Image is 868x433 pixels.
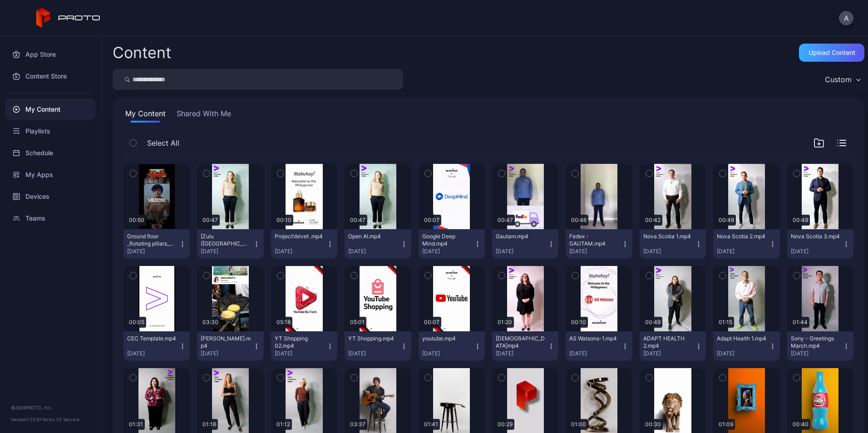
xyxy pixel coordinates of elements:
div: [DATE] [422,248,474,255]
div: [DATE] [348,350,400,357]
div: Adapt Health 1.mp4 [717,335,767,342]
a: My Apps [5,164,96,186]
div: YT Shopping.mp4 [348,335,398,342]
a: Teams [5,207,96,229]
button: AS Watsons-1.mp4[DATE] [566,331,632,361]
button: ADAPT HEALTH 2.mp4[DATE] [640,331,706,361]
button: Nova Scotia 1.mp4[DATE] [640,229,706,259]
div: [DATE] [643,350,695,357]
button: CEC Template.mp4[DATE] [123,331,190,361]
a: Content Store [5,65,96,87]
a: My Content [5,98,96,120]
div: [DATE] [348,248,400,255]
div: © 2025 PROTO, Inc. [11,404,90,411]
button: Sony - Greetings March.mp4[DATE] [787,331,853,361]
button: [DEMOGRAPHIC_DATA]mp4[DATE] [492,331,558,361]
a: Terms Of Service [42,417,79,422]
div: YT Shopping 02.mp4 [275,335,325,349]
div: Content [113,45,171,60]
span: Select All [147,138,179,148]
button: YT Shopping.mp4[DATE] [345,331,411,361]
div: Nova Scotia 2.mp4 [717,233,767,240]
div: ProjectVelvet .mp4 [275,233,325,240]
div: Nova Scotia 1.mp4 [643,233,693,240]
button: Shared With Me [175,108,233,123]
div: [DATE] [569,248,621,255]
div: Sony - Greetings March.mp4 [791,335,841,349]
div: [DATE] [422,350,474,357]
div: [DATE] [717,350,769,357]
div: Ground floor _Rotating pillars_ center screen.mp4 [127,233,177,247]
button: Open AI.mp4[DATE] [345,229,411,259]
div: [DATE] [127,350,179,357]
button: A [839,11,853,25]
button: Ground floor _Rotating pillars_ center screen.mp4[DATE] [123,229,190,259]
div: [DATE] [791,248,843,255]
div: [DATE] [275,350,326,357]
div: [DATE] [127,248,179,255]
div: CEC Template.mp4 [127,335,177,342]
div: youtube.mp4 [422,335,472,342]
a: Schedule [5,142,96,164]
div: Ivana.mp4 [201,335,251,349]
div: [DATE] [643,248,695,255]
button: Custom [820,69,864,90]
div: [DATE] [496,248,547,255]
button: My Content [123,108,168,123]
div: [Zulu (South Africa)] Open AI.mp4 [201,233,251,247]
div: [DATE] [275,248,326,255]
button: Nova Scotia 2.mp4[DATE] [713,229,779,259]
div: Nova Scotia 3.mp4 [791,233,841,240]
div: Open AI.mp4 [348,233,398,240]
div: Google Deep Mind.mp4 [422,233,472,247]
a: Playlists [5,120,96,142]
button: YT Shopping 02.mp4[DATE] [271,331,337,361]
button: Upload Content [799,44,864,62]
div: Upload Content [809,49,855,56]
div: [DATE] [791,350,843,357]
div: Fedex - GAUTAM.mp4 [569,233,619,247]
button: Adapt Health 1.mp4[DATE] [713,331,779,361]
span: Version 1.13.0 • [11,417,42,422]
a: App Store [5,44,96,65]
div: [DATE] [201,248,252,255]
div: [DATE] [496,350,547,357]
button: youtube.mp4[DATE] [419,331,485,361]
div: [DATE] [717,248,769,255]
button: Google Deep Mind.mp4[DATE] [419,229,485,259]
button: [PERSON_NAME].mp4[DATE] [197,331,263,361]
button: Gautam.mp4[DATE] [492,229,558,259]
div: Gautam.mp4 [496,233,546,240]
div: ADAPT HEALTH 2.mp4 [643,335,693,349]
div: [DATE] [201,350,252,357]
button: [Zulu ([GEOGRAPHIC_DATA])] Open AI.mp4[DATE] [197,229,263,259]
div: Adventist.mp4 [496,335,546,349]
div: [DATE] [569,350,621,357]
div: AS Watsons-1.mp4 [569,335,619,342]
a: Devices [5,186,96,207]
button: Fedex - GAUTAM.mp4[DATE] [566,229,632,259]
button: ProjectVelvet .mp4[DATE] [271,229,337,259]
button: Nova Scotia 3.mp4[DATE] [787,229,853,259]
div: Custom [825,75,852,84]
